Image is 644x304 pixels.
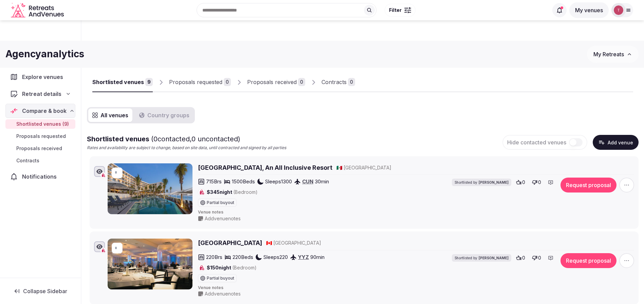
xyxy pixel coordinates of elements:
[207,276,234,280] span: Partial buyout
[108,239,192,289] img: White Oaks Conference Resort and Spa
[310,254,325,261] span: 90 min
[198,285,634,291] span: Venue notes
[5,119,75,129] a: Shortlisted venues (9)
[569,2,609,18] button: My venues
[135,108,194,122] button: Country groups
[266,240,272,246] button: 🇨🇦
[22,173,59,181] span: Notifications
[587,46,639,63] button: My Retreats
[298,78,305,86] div: 0
[321,78,347,86] div: Contracts
[151,135,240,143] span: ( 0 contacted, 0 uncontacted)
[247,78,297,86] div: Proposals received
[5,284,75,299] button: Collapse Sidebar
[22,107,67,115] span: Compare & book
[88,108,132,122] button: All venues
[224,78,231,86] div: 0
[530,178,543,187] button: 0
[198,239,262,247] a: [GEOGRAPHIC_DATA]
[385,4,416,17] button: Filter
[336,164,342,171] button: 🇲🇽
[5,70,75,84] a: Explore venues
[265,178,292,185] span: Sleeps 1300
[514,253,527,263] button: 0
[233,189,258,195] span: (Bedroom)
[530,253,543,263] button: 0
[348,78,355,86] div: 0
[232,265,257,270] span: (Bedroom)
[315,178,329,185] span: 30 min
[11,3,65,18] svg: Retreats and Venues company logo
[87,145,286,151] p: Rates and availability are subject to change, based on site data, until contracted and signed by ...
[87,135,240,143] span: Shortlisted venues
[16,157,39,164] span: Contracts
[569,7,609,14] a: My venues
[522,179,525,186] span: 0
[593,51,624,58] span: My Retreats
[389,7,402,14] span: Filter
[207,189,258,196] span: $345 night
[198,163,332,172] a: [GEOGRAPHIC_DATA], An All Inclusive Resort
[538,179,541,186] span: 0
[298,254,309,260] a: YYZ
[5,144,75,153] a: Proposals received
[302,178,313,185] a: CUN
[205,215,241,222] span: Add venue notes
[479,180,509,185] span: [PERSON_NAME]
[198,209,634,215] span: Venue notes
[273,240,321,246] span: [GEOGRAPHIC_DATA]
[205,290,241,297] span: Add venue notes
[5,131,75,141] a: Proposals requested
[16,121,69,127] span: Shortlisted venues (9)
[263,254,288,261] span: Sleeps 220
[23,288,67,295] span: Collapse Sidebar
[206,254,222,261] span: 220 Brs
[593,135,639,150] button: Add venue
[232,178,255,185] span: 1500 Beds
[452,254,511,262] div: Shortlisted by
[145,78,153,86] div: 9
[233,254,253,261] span: 220 Beds
[507,139,566,146] span: Hide contacted venues
[11,3,65,18] a: Visit the homepage
[247,73,305,92] a: Proposals received0
[5,156,75,165] a: Contracts
[452,179,511,186] div: Shortlisted by
[5,169,75,184] a: Notifications
[560,178,617,192] button: Request proposal
[108,163,192,214] img: Hilton Cancun, An All Inclusive Resort
[169,78,222,86] div: Proposals requested
[169,73,231,92] a: Proposals requested0
[266,240,272,246] span: 🇨🇦
[5,47,84,61] h1: Agencyanalytics
[538,255,541,261] span: 0
[22,73,66,81] span: Explore venues
[321,73,355,92] a: Contracts0
[22,90,61,98] span: Retreat details
[479,256,509,260] span: [PERSON_NAME]
[92,73,153,92] a: Shortlisted venues9
[207,201,234,205] span: Partial buyout
[206,178,222,185] span: 715 Brs
[344,164,391,171] span: [GEOGRAPHIC_DATA]
[92,78,144,86] div: Shortlisted venues
[16,145,62,152] span: Proposals received
[336,165,342,170] span: 🇲🇽
[614,5,623,15] img: Thiago Martins
[207,264,257,271] span: $150 night
[514,178,527,187] button: 0
[16,133,66,140] span: Proposals requested
[522,255,525,261] span: 0
[560,253,617,268] button: Request proposal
